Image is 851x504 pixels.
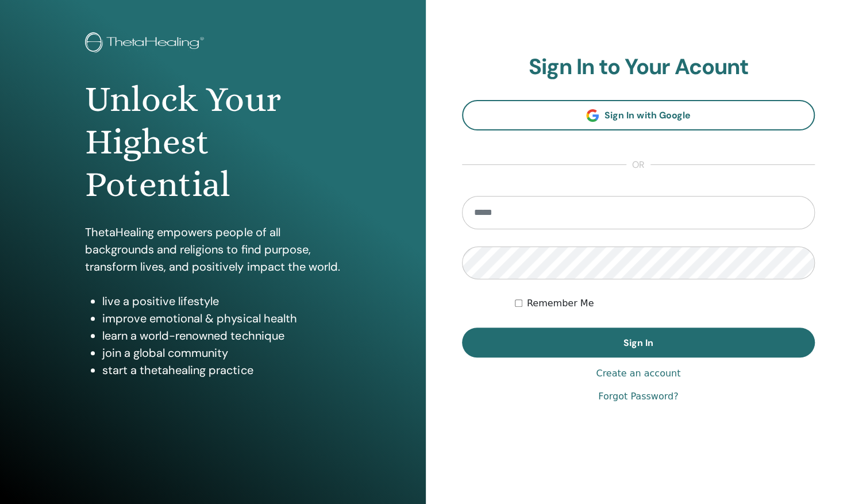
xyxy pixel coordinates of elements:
li: start a thetahealing practice [102,361,340,379]
label: Remember Me [527,297,594,310]
li: improve emotional & physical health [102,310,340,327]
h1: Unlock Your Highest Potential [85,78,340,206]
button: Sign In [462,328,815,357]
h2: Sign In to Your Acount [462,54,815,80]
a: Sign In with Google [462,100,815,130]
span: Sign In with Google [604,109,690,121]
span: or [626,158,650,172]
p: ThetaHealing empowers people of all backgrounds and religions to find purpose, transform lives, a... [85,224,340,275]
div: Keep me authenticated indefinitely or until I manually logout [515,297,815,310]
span: Sign In [623,337,653,349]
li: join a global community [102,344,340,361]
a: Create an account [596,367,680,380]
li: learn a world-renowned technique [102,327,340,344]
li: live a positive lifestyle [102,293,340,310]
a: Forgot Password? [598,390,678,403]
